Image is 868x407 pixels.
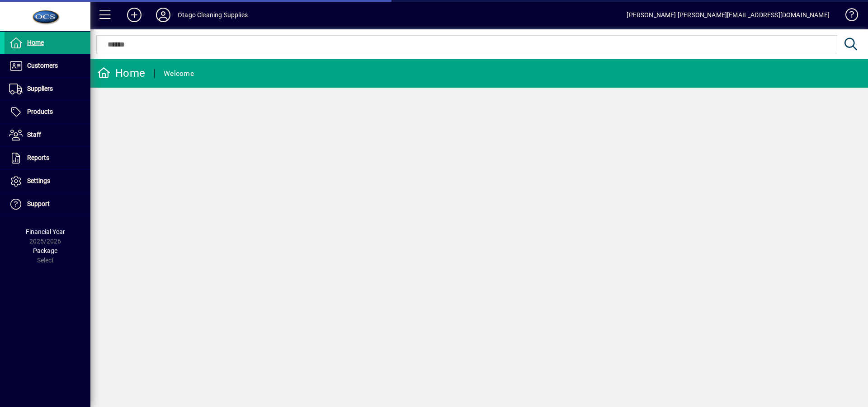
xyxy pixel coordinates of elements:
span: Products [27,108,53,115]
span: Package [33,247,57,254]
div: Otago Cleaning Supplies [178,8,248,22]
a: Knowledge Base [839,2,857,31]
span: Home [27,39,44,46]
a: Support [5,193,90,215]
div: Welcome [164,66,194,81]
button: Profile [149,7,178,23]
div: Home [97,66,145,80]
a: Reports [5,147,90,169]
button: Add [120,7,149,23]
span: Financial Year [26,228,65,235]
span: Settings [27,177,50,184]
a: Suppliers [5,78,90,100]
span: Suppliers [27,85,53,92]
div: [PERSON_NAME] [PERSON_NAME][EMAIL_ADDRESS][DOMAIN_NAME] [627,8,830,22]
a: Settings [5,170,90,192]
a: Products [5,101,90,123]
span: Reports [27,154,49,161]
a: Staff [5,124,90,146]
span: Staff [27,131,41,138]
a: Customers [5,55,90,77]
span: Support [27,200,50,207]
span: Customers [27,62,58,69]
